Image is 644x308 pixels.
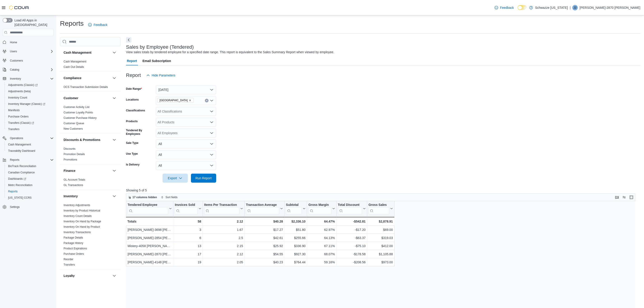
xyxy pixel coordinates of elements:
a: Inventory by Product Historical [64,209,100,212]
a: Home [8,40,19,45]
a: Purchase Orders [6,114,30,119]
h3: Loyalty [64,274,75,278]
div: $973.00 [369,260,393,265]
button: Display options [621,195,627,200]
div: -$208.56 [338,260,365,265]
span: Cash Out Details [64,65,84,69]
a: Customer Queue [64,122,84,125]
div: Compliance [60,84,121,92]
label: Sale Type [126,141,138,145]
span: Inventory [10,77,21,80]
button: Compliance [112,75,117,81]
span: Inventory On Hand by Package [64,220,101,223]
div: $40.28 [246,219,283,224]
span: [US_STATE] CCRS [8,196,32,200]
span: 17 columns hidden [133,195,157,199]
button: Inventory Count [5,94,55,101]
div: $255.66 [286,235,305,241]
label: Locations [126,98,139,101]
a: OCS Transaction Submission Details [64,85,108,89]
a: Promotion Details [64,153,85,156]
span: Inventory Manager (Classic) [6,101,54,107]
span: Inventory On Hand by Product [64,225,100,229]
div: Total Discount [338,203,362,207]
span: Canadian Compliance [8,171,35,174]
button: Invoices Sold [175,203,201,214]
span: Settings [10,205,20,209]
div: View sales totals by tendered employee for a specified date range. This report is equivalent to t... [126,50,334,55]
div: Invoices Sold [175,203,197,214]
button: Operations [8,136,25,141]
span: Report [127,56,137,65]
div: 17 [175,251,201,257]
a: Inventory Adjustments [64,204,90,207]
button: 17 columns hidden [126,195,159,200]
button: Keyboard shortcuts [614,195,620,200]
button: Export [163,174,188,183]
span: Traceabilty Dashboard [6,148,54,154]
label: Classifications [126,109,145,112]
div: $927.30 [286,251,305,257]
button: Open list of options [210,131,213,135]
div: Tendered Employee [128,203,168,214]
span: Home [8,39,54,45]
a: Dashboards [5,176,55,182]
div: Tendered Employee [128,203,168,207]
div: Subtotal [286,203,302,214]
div: 64.47% [308,219,335,224]
a: Purchase Orders [64,252,84,255]
span: Product Expirations [64,247,87,250]
div: $336.90 [286,243,305,249]
button: Finance [64,168,111,173]
a: Customer Activity List [64,106,89,109]
button: Inventory [64,194,111,198]
div: -$75.10 [338,243,365,249]
button: [DATE] [156,85,216,94]
a: Canadian Compliance [6,170,37,175]
div: -$63.37 [338,235,365,241]
div: Gross Sales [369,203,389,214]
p: Showing 5 of 5 [126,188,640,193]
div: -$178.58 [338,251,365,257]
span: GL Account Totals [64,178,85,182]
button: Transaction Average [246,203,283,214]
button: Loyalty [112,273,117,278]
button: Enter fullscreen [629,195,634,200]
a: BioTrack Reconciliation [6,163,38,169]
span: J2 [574,5,577,10]
a: Inventory Count Details [64,214,92,218]
button: BioTrack Reconciliation [5,163,55,169]
div: 2.15 [204,243,243,249]
div: Transaction Average [246,203,279,214]
img: Cova [9,5,29,10]
span: Package Details [64,236,83,239]
span: Reports [8,190,18,193]
a: Metrc Reconciliation [6,182,34,188]
a: GL Transactions [64,184,83,187]
button: Subtotal [286,203,305,214]
span: Canadian Compliance [6,170,54,175]
div: 68.07% [308,251,335,257]
button: Clear input [205,99,209,102]
a: [US_STATE] CCRS [6,195,33,200]
a: Customers [8,58,25,63]
span: Transfers [6,126,54,132]
div: Gross Margin [308,203,331,207]
div: Finance [60,177,121,190]
div: 6 [175,235,201,241]
a: Customer Loyalty Points [64,111,93,114]
a: Inventory Count [6,95,29,100]
a: Cash Out Details [64,65,84,69]
div: $2,336.10 [286,219,305,224]
a: Transfers [64,263,75,266]
h3: Compliance [64,76,81,80]
a: Inventory On Hand by Package [64,220,101,223]
span: Catalog [10,68,19,71]
div: 19 [175,260,201,265]
div: Customer [60,104,121,133]
button: Total Discount [338,203,365,214]
button: Tendered Employee [128,203,172,214]
p: | [570,5,571,10]
span: Sort fields [165,195,177,199]
span: Adjustments (beta) [6,89,54,94]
